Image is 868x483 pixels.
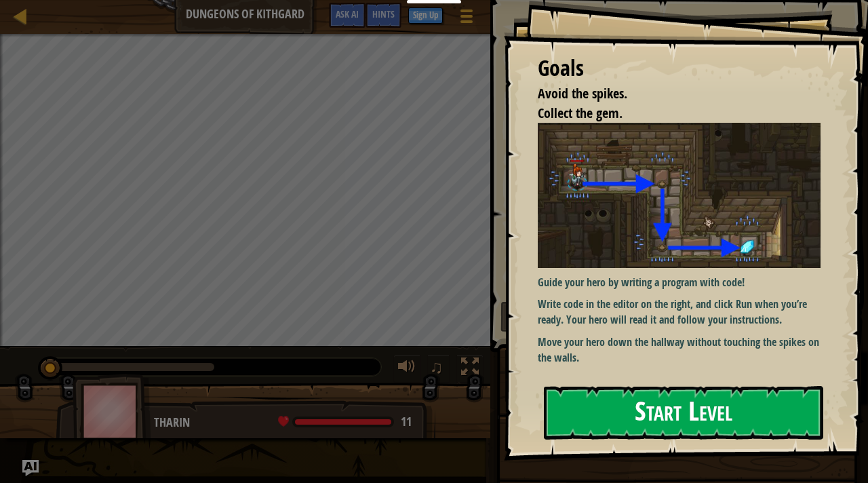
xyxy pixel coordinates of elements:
p: Write code in the editor on the right, and click Run when you’re ready. Your hero will read it an... [538,296,821,328]
span: 11 [401,413,412,430]
img: thang_avatar_frame.png [73,374,151,449]
span: Avoid the spikes. [538,84,627,102]
div: Goals [538,53,821,84]
p: Guide your hero by writing a program with code! [538,275,821,290]
button: Run [500,301,851,332]
span: Collect the gem. [538,104,623,122]
button: Ask AI [22,460,39,476]
div: health: 11 / 11 [278,416,412,428]
span: ♫ [430,357,443,377]
button: Adjust volume [393,355,420,383]
button: Sign Up [408,7,443,24]
button: Toggle fullscreen [456,355,484,383]
div: Tharin [154,414,422,431]
p: Move your hero down the hallway without touching the spikes on the walls. [538,334,821,366]
span: Hints [372,7,395,20]
span: Ask AI [336,7,359,20]
li: Avoid the spikes. [521,84,817,104]
li: Collect the gem. [521,104,817,123]
button: Show game menu [450,3,484,35]
img: Dungeons of kithgard [538,123,821,267]
button: Start Level [544,386,823,440]
button: ♫ [427,355,450,383]
button: Ask AI [329,3,366,28]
